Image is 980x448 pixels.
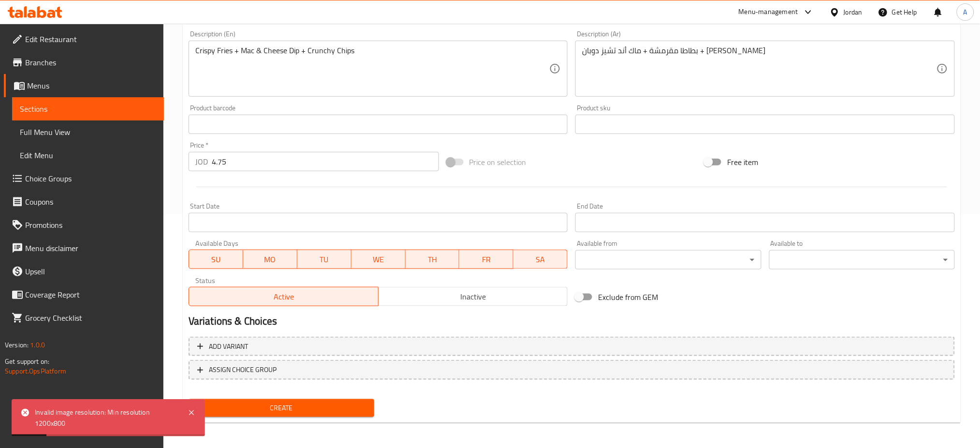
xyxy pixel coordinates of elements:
[212,152,439,171] input: Please enter price
[25,196,156,208] span: Coupons
[25,242,156,254] span: Menu disclaimer
[463,253,510,267] span: FR
[12,97,164,120] a: Sections
[769,250,955,269] div: ​
[189,115,568,134] input: Please enter product barcode
[189,287,379,306] button: Active
[25,33,156,45] span: Edit Restaurant
[20,103,156,115] span: Sections
[4,28,164,51] a: Edit Restaurant
[297,250,351,269] button: TU
[25,219,156,231] span: Promotions
[582,46,936,92] textarea: بطاطا مقرمشة + ماك أند تشيز دوبان + [PERSON_NAME]
[378,287,568,306] button: Inactive
[189,337,955,357] button: Add variant
[12,144,164,167] a: Edit Menu
[30,339,45,351] span: 1.0.0
[189,250,243,269] button: SU
[196,402,366,414] span: Create
[4,306,164,329] a: Grocery Checklist
[4,190,164,213] a: Coupons
[4,283,164,306] a: Coverage Report
[727,156,758,168] span: Free item
[25,266,156,277] span: Upsell
[739,6,798,18] div: Menu-management
[25,57,156,68] span: Branches
[459,250,513,269] button: FR
[4,237,164,260] a: Menu disclaimer
[5,355,49,368] span: Get support on:
[469,156,527,168] span: Price on selection
[12,120,164,144] a: Full Menu View
[5,339,29,351] span: Version:
[189,399,374,417] button: Create
[598,291,658,303] span: Exclude from GEM
[382,290,564,304] span: Inactive
[575,115,955,134] input: Please enter product sku
[513,250,568,269] button: SA
[4,260,164,283] a: Upsell
[25,289,156,300] span: Coverage Report
[20,126,156,138] span: Full Menu View
[5,365,66,377] a: Support.OpsPlatform
[209,364,277,376] span: ASSIGN CHOICE GROUP
[4,167,164,190] a: Choice Groups
[517,253,564,267] span: SA
[4,51,164,74] a: Branches
[195,156,208,167] p: JOD
[243,250,297,269] button: MO
[4,213,164,237] a: Promotions
[25,173,156,184] span: Choice Groups
[209,341,248,353] span: Add variant
[406,250,460,269] button: TH
[20,149,156,161] span: Edit Menu
[964,7,967,17] span: A
[25,312,156,324] span: Grocery Checklist
[193,290,375,304] span: Active
[193,253,239,267] span: SU
[247,253,293,267] span: MO
[27,80,156,91] span: Menus
[575,250,761,269] div: ​
[410,253,456,267] span: TH
[351,250,406,269] button: WE
[301,253,348,267] span: TU
[4,74,164,97] a: Menus
[195,46,550,92] textarea: Crispy Fries + Mac & Cheese Dip + Crunchy Chips
[189,360,955,380] button: ASSIGN CHOICE GROUP
[189,314,955,329] h2: Variations & Choices
[355,253,402,267] span: WE
[35,407,178,429] div: Invalid image resolution: Min resolution 1200x800
[844,7,863,17] div: Jordan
